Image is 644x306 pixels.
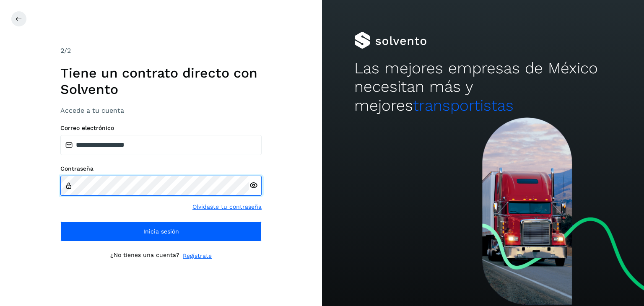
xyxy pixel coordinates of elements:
[192,202,262,211] a: Olvidaste tu contraseña
[60,46,262,56] div: /2
[60,124,262,132] label: Correo electrónico
[60,221,262,241] button: Inicia sesión
[60,47,64,54] span: 2
[110,252,179,260] p: ¿No tienes una cuenta?
[60,106,262,114] h3: Accede a tu cuenta
[413,96,514,114] span: transportistas
[354,59,612,115] h2: Las mejores empresas de México necesitan más y mejores
[143,228,179,234] span: Inicia sesión
[183,252,212,260] a: Regístrate
[60,65,262,97] h1: Tiene un contrato directo con Solvento
[60,165,262,172] label: Contraseña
